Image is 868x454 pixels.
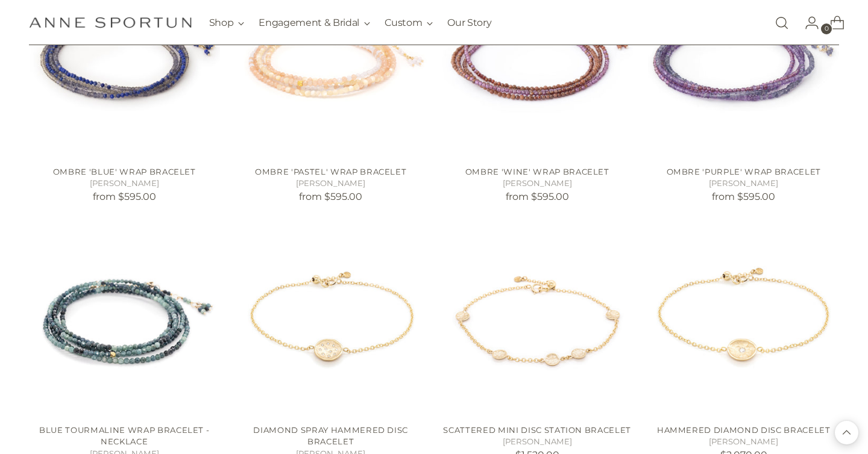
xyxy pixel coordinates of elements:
p: from $595.00 [235,190,427,204]
p: from $595.00 [442,190,633,204]
span: 0 [821,23,832,34]
h5: [PERSON_NAME] [442,436,633,448]
button: Engagement & Bridal [259,10,370,36]
a: Blue Tourmaline Wrap Bracelet - Necklace [39,425,209,447]
h5: [PERSON_NAME] [648,436,840,448]
p: from $595.00 [29,190,220,204]
a: Diamond Spray Hammered Disc Bracelet [235,223,427,415]
a: Ombre 'Pastel' Wrap Bracelet [255,167,406,176]
a: Ombre 'Wine' Wrap Bracelet [465,167,609,176]
p: from $595.00 [648,190,840,204]
a: Scattered Mini Disc Station Bracelet [442,223,633,414]
h5: [PERSON_NAME] [29,178,220,190]
button: Custom [385,10,433,36]
a: Diamond Spray Hammered Disc Bracelet [253,425,408,447]
button: Back to top [835,421,858,444]
a: Hammered Diamond Disc Bracelet [648,223,840,415]
a: Ombre 'Purple' Wrap Bracelet [667,167,821,176]
a: Open cart modal [820,11,844,35]
h5: [PERSON_NAME] [648,178,840,190]
a: Open search modal [770,11,794,35]
button: Shop [209,10,245,36]
h5: [PERSON_NAME] [235,178,427,190]
h5: [PERSON_NAME] [442,178,633,190]
a: Ombre 'Blue' Wrap Bracelet [53,167,196,176]
a: Scattered Mini Disc Station Bracelet [443,425,631,435]
a: Blue Tourmaline Wrap Bracelet - Necklace [29,223,220,414]
a: Hammered Diamond Disc Bracelet [657,425,831,435]
a: Anne Sportun Fine Jewellery [29,17,192,28]
a: Our Story [447,10,491,36]
a: Go to the account page [795,11,819,35]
